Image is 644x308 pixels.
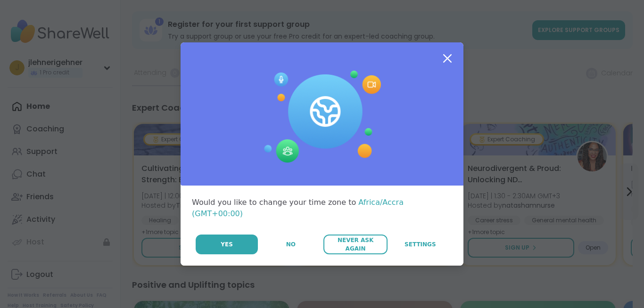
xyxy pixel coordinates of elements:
[405,240,436,249] span: Settings
[388,235,452,254] a: Settings
[196,235,258,254] button: Yes
[192,198,404,218] span: Africa/Accra (GMT+00:00)
[221,240,233,249] span: Yes
[328,236,382,253] span: Never Ask Again
[323,235,387,254] button: Never Ask Again
[259,235,322,254] button: No
[286,240,296,249] span: No
[263,71,381,163] img: Session Experience
[192,197,452,219] div: Would you like to change your time zone to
